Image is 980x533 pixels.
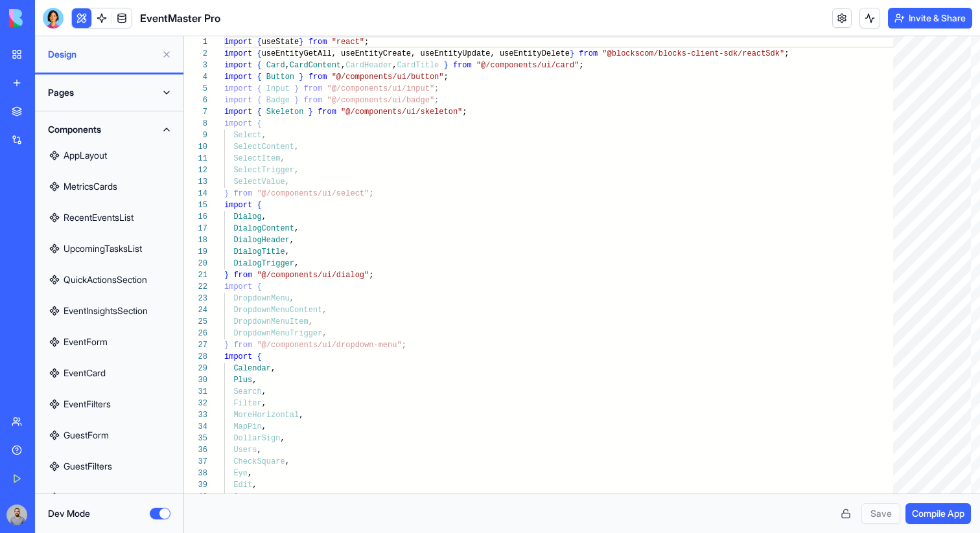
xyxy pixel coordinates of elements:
span: Edit [233,481,252,490]
span: Skeleton [266,108,304,117]
span: , [280,154,285,163]
div: 29 [184,363,207,374]
span: import [224,73,252,82]
span: , [252,492,257,501]
span: "react" [332,38,364,47]
span: , [299,411,303,420]
div: 19 [184,246,207,258]
span: } [299,38,303,47]
div: 2 [184,48,207,60]
span: "@blockscom/blocks-client-sdk/reactSdk" [602,49,784,58]
div: 22 [184,281,207,293]
span: ; [579,61,583,70]
span: Plus [233,376,252,385]
a: EventForm [43,326,176,357]
span: Users [233,446,257,455]
span: import [224,119,252,128]
span: Input [266,84,290,93]
span: { [257,201,261,210]
a: EventFilters [43,389,176,420]
span: , [309,317,313,326]
span: from [309,38,327,47]
span: "@/components/ui/skeleton" [341,108,462,117]
span: EventMaster Pro [140,10,220,26]
span: Search [233,387,261,396]
span: CheckSquare [233,457,285,466]
span: DialogContent [233,224,294,233]
div: 20 [184,258,207,269]
span: , [290,236,294,245]
span: , useEntityDelete [490,49,569,58]
span: from [233,341,252,350]
span: } [570,49,574,58]
span: DialogHeader [233,236,289,245]
span: DropdownMenuContent [233,306,322,315]
span: ; [784,49,789,58]
span: import [224,61,252,70]
div: 35 [184,433,207,444]
div: 15 [184,199,207,211]
span: ; [434,84,439,93]
span: } [444,61,449,70]
span: "@/components/ui/dropdown-menu" [257,341,401,350]
span: { [257,38,261,47]
div: 30 [184,374,207,386]
div: 1 [184,36,207,48]
span: Copy [233,492,252,501]
span: "@/components/ui/input" [327,84,434,93]
span: SelectValue [233,177,285,187]
span: import [224,49,252,58]
span: } [224,341,229,350]
a: UpcomingTasksList [43,233,176,264]
span: from [309,73,327,82]
a: EventCard [43,357,176,389]
span: Calendar [233,364,271,373]
span: , [294,166,299,175]
span: , [322,306,327,315]
div: 32 [184,398,207,409]
span: import [224,108,252,117]
div: 34 [184,421,207,433]
span: import [224,96,252,105]
div: 16 [184,211,207,223]
span: { [257,119,261,128]
span: Compile App [912,507,964,520]
span: , [262,387,266,396]
div: 40 [184,491,207,503]
span: SelectItem [233,154,280,163]
span: Eye [233,469,248,478]
span: "@/components/ui/badge" [327,96,434,105]
span: DropdownMenu [233,294,289,303]
span: CardContent [290,61,341,70]
span: from [303,96,322,105]
a: QuickActionsSection [43,264,176,295]
span: CardTitle [397,61,439,70]
span: SelectContent [233,142,294,152]
span: from [233,189,252,198]
span: from [233,271,252,280]
span: from [318,108,336,117]
span: CardHeader [345,61,392,70]
span: { [257,108,261,117]
span: Button [266,73,294,82]
span: , [322,329,327,338]
span: } [224,189,229,198]
span: , [285,247,290,256]
div: 36 [184,444,207,456]
div: 18 [184,234,207,246]
span: "@/components/ui/dialog" [257,271,369,280]
span: , [257,446,261,455]
a: GuestForm [43,420,176,451]
div: 12 [184,164,207,176]
div: 26 [184,328,207,339]
span: "@/components/ui/card" [476,61,579,70]
span: { [257,84,261,93]
span: , [280,434,285,443]
span: , [290,294,294,303]
span: DropdownMenuTrigger [233,329,322,338]
span: , [285,457,290,466]
span: Select [233,131,261,140]
span: { [257,61,261,70]
a: GuestFilters [43,451,176,482]
button: Compile App [905,503,971,524]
